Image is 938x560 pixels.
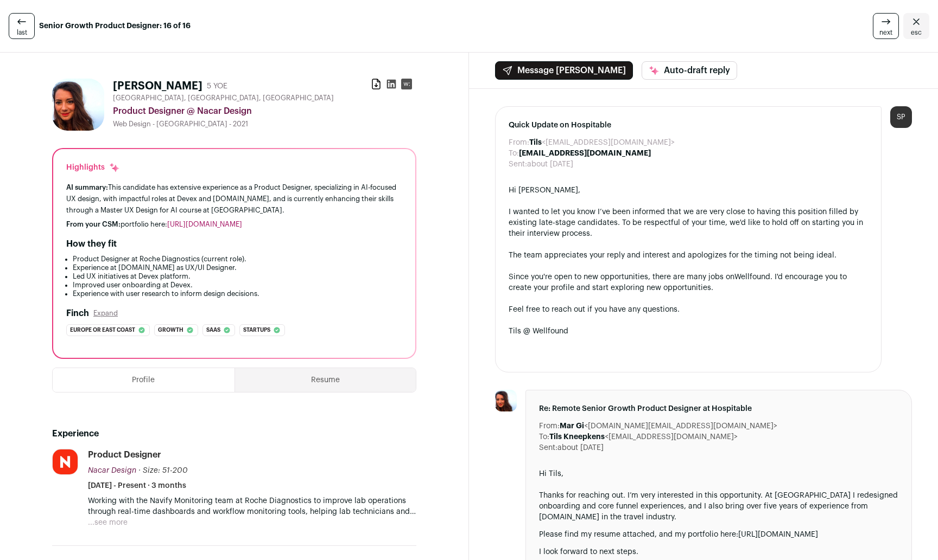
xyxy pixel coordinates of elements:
span: I look forward to next steps. [539,548,638,556]
span: From your CSM: [66,221,121,228]
span: Please find my resume attached, and my portfolio here: [539,531,738,538]
a: [URL][DOMAIN_NAME] [167,221,242,228]
span: Europe or east coast [70,325,135,336]
dt: From: [509,137,529,148]
dt: To: [509,148,519,159]
div: 5 YOE [207,81,227,92]
b: Mar Gi [560,422,584,430]
div: Product Designer @ Nacar Design [113,105,416,118]
b: Tils Kneepkens [549,433,605,441]
dt: From: [539,421,560,432]
span: last [17,28,27,37]
dt: To: [539,432,549,442]
h1: [PERSON_NAME] [113,79,202,94]
button: ...see more [88,517,128,528]
h2: How they fit [66,237,117,250]
div: SP [890,106,912,128]
div: Web Design - [GEOGRAPHIC_DATA] - 2021 [113,120,416,128]
dt: Sent: [509,159,527,170]
div: portfolio here: [66,220,402,229]
li: Product Designer at Roche Diagnostics (current role). [73,255,402,263]
b: [EMAIL_ADDRESS][DOMAIN_NAME] [519,150,651,157]
img: aa2b9ee44058c0114560cbd46730857123a7b60518c08ac73ada11010aabee7d.jpg [53,449,78,474]
span: Growth [158,325,183,336]
div: This candidate has extensive experience as a Product Designer, specializing in AI-focused UX desi... [66,182,402,216]
span: Re: Remote Senior Growth Product Designer at Hospitable [539,403,898,414]
b: Tils [529,139,542,146]
dd: <[DOMAIN_NAME][EMAIL_ADDRESS][DOMAIN_NAME]> [560,421,777,432]
span: next [879,28,892,37]
button: Profile [53,368,234,392]
span: Quick Update on Hospitable [509,120,868,131]
dd: <[EMAIL_ADDRESS][DOMAIN_NAME]> [549,432,738,442]
h2: Experience [52,427,416,440]
dd: about [DATE] [557,442,604,453]
div: Hi [PERSON_NAME], [509,185,868,196]
div: Since you're open to new opportunities, there are many jobs on . I'd encourage you to create your... [509,272,868,293]
span: Thanks for reaching out. I’m very interested in this opportunity. At [GEOGRAPHIC_DATA] I redesign... [539,492,898,521]
button: Message [PERSON_NAME] [495,61,633,80]
button: Expand [93,309,118,318]
button: Resume [235,368,416,392]
a: Close [903,13,929,39]
span: [DATE] - Present · 3 months [88,480,186,491]
h2: Finch [66,307,89,320]
dd: <[EMAIL_ADDRESS][DOMAIN_NAME]> [529,137,675,148]
li: Experience at [DOMAIN_NAME] as UX/UI Designer. [73,263,402,272]
strong: Senior Growth Product Designer: 16 of 16 [39,21,191,31]
div: I wanted to let you know I’ve been informed that we are very close to having this position filled... [509,207,868,239]
dd: about [DATE] [527,159,573,170]
span: Hi Tils, [539,470,563,478]
li: Led UX initiatives at Devex platform. [73,272,402,281]
span: AI summary: [66,184,108,191]
a: [URL][DOMAIN_NAME] [738,531,818,538]
img: 9f251f6a8655398d86c510592cbd541b83359dc3016468c10b88cc532d9af885.jpg [495,390,517,411]
span: Startups [243,325,270,336]
a: last [9,13,35,39]
img: 9f251f6a8655398d86c510592cbd541b83359dc3016468c10b88cc532d9af885.jpg [52,79,104,131]
span: esc [911,28,922,37]
a: Wellfound [734,273,770,281]
div: Tils @ Wellfound [509,326,868,337]
div: The team appreciates your reply and interest and apologizes for the timing not being ideal. [509,250,868,261]
dt: Sent: [539,442,557,453]
button: Auto-draft reply [642,61,737,80]
div: Highlights [66,162,120,173]
span: · Size: 51-200 [138,467,188,474]
div: Feel free to reach out if you have any questions. [509,304,868,315]
li: Improved user onboarding at Devex. [73,281,402,289]
span: Saas [206,325,220,336]
div: Product Designer [88,449,161,461]
span: [GEOGRAPHIC_DATA], [GEOGRAPHIC_DATA], [GEOGRAPHIC_DATA] [113,94,334,102]
li: Experience with user research to inform design decisions. [73,289,402,298]
a: next [873,13,899,39]
p: Working with the Navify Monitoring team at Roche Diagnostics to improve lab operations through re... [88,495,416,517]
span: Nacar Design [88,467,136,474]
